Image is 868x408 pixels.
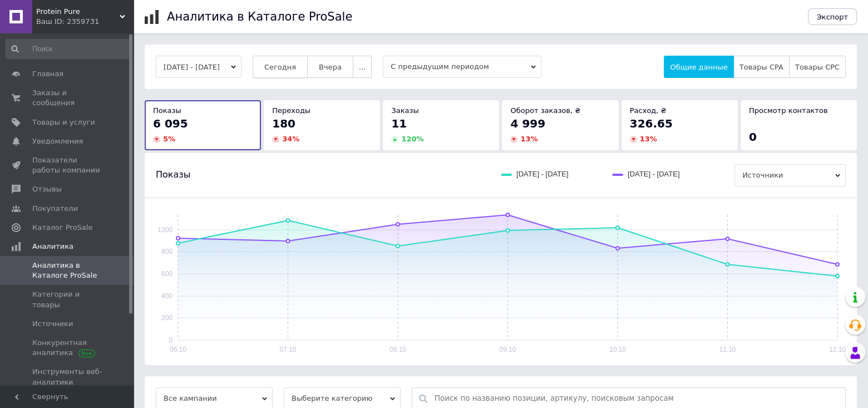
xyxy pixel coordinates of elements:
[749,130,757,144] span: 0
[307,56,353,78] button: Вчера
[32,338,103,358] span: Конкурентная аналитика
[32,319,73,329] span: Источники
[391,106,418,115] span: Заказы
[156,169,190,181] span: Показы
[36,17,134,27] div: Ваш ID: 2359731
[719,346,736,353] text: 11.10
[167,10,352,23] h1: Аналитика в Каталоге ProSale
[32,184,62,194] span: Отзывы
[32,223,92,233] span: Каталог ProSale
[499,346,516,353] text: 09.10
[389,346,406,353] text: 08.10
[829,346,846,353] text: 12.10
[630,106,667,115] span: Расход, ₴
[319,63,342,71] span: Вчера
[170,346,186,353] text: 06.10
[153,106,181,115] span: Показы
[520,135,537,143] span: 13 %
[32,117,95,127] span: Товары и услуги
[32,260,103,281] span: Аналитика в Каталоге ProSale
[282,135,299,143] span: 34 %
[32,204,78,214] span: Покупатели
[253,56,308,78] button: Сегодня
[163,135,175,143] span: 5 %
[169,336,172,344] text: 0
[161,248,172,255] text: 800
[733,56,790,78] button: Товары CPA
[353,56,372,78] button: ...
[161,270,172,278] text: 600
[279,346,296,353] text: 07.10
[6,39,131,59] input: Поиск
[32,88,103,108] span: Заказы и сообщения
[36,7,120,17] span: Protein Pure
[359,63,366,71] span: ...
[749,106,828,115] span: Просмотр контактов
[272,117,295,130] span: 180
[630,117,673,130] span: 326.65
[383,56,541,78] span: С предыдущим периодом
[32,136,83,146] span: Уведомления
[153,117,188,130] span: 6 095
[391,117,407,130] span: 11
[670,63,727,71] span: Общие данные
[156,56,241,78] button: [DATE] - [DATE]
[510,117,545,130] span: 4 999
[609,346,626,353] text: 10.10
[817,13,848,21] span: Экспорт
[734,164,846,186] span: Источники
[739,63,783,71] span: Товары CPA
[32,242,73,252] span: Аналитика
[32,289,103,309] span: Категории и товары
[264,63,296,71] span: Сегодня
[272,106,310,115] span: Переходы
[32,69,63,79] span: Главная
[640,135,657,143] span: 13 %
[795,63,840,71] span: Товары CPC
[157,226,172,234] text: 1000
[32,367,103,387] span: Инструменты веб-аналитики
[789,56,846,78] button: Товары CPC
[664,56,733,78] button: Общие данные
[510,106,580,115] span: Оборот заказов, ₴
[161,292,172,300] text: 400
[161,314,172,322] text: 200
[32,155,103,175] span: Показатели работы компании
[401,135,423,143] span: 120 %
[808,8,857,25] button: Экспорт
